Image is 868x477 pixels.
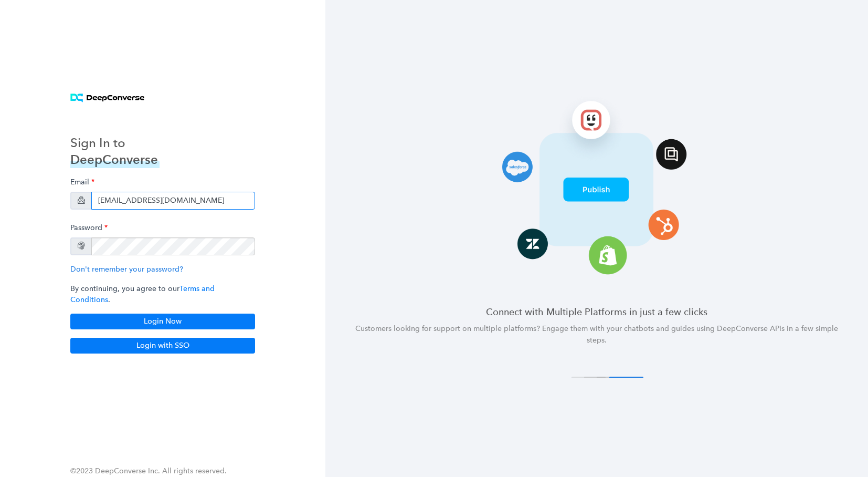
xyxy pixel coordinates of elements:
button: 2 [584,377,618,378]
button: 3 [597,377,631,378]
label: Email [70,172,94,192]
img: carousel 4 [461,92,733,279]
h4: Connect with Multiple Platforms in just a few clicks [351,305,843,318]
span: Customers looking for support on multiple platforms? Engage them with your chatbots and guides us... [355,324,838,345]
button: Login with SSO [70,338,255,354]
a: Terms and Conditions [70,284,215,304]
a: Don't remember your password? [70,265,183,274]
h3: Sign In to [70,134,160,151]
button: 4 [609,377,643,378]
button: 1 [571,377,606,378]
p: By continuing, you agree to our . [70,283,255,305]
img: horizontal logo [70,94,144,102]
h3: DeepConverse [70,151,160,168]
button: Login Now [70,314,255,329]
label: Password [70,218,108,237]
span: ©2023 DeepConverse Inc. All rights reserved. [70,466,227,475]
